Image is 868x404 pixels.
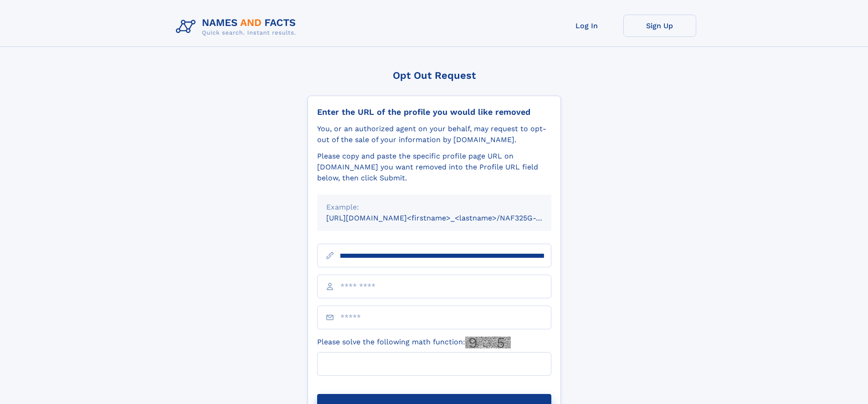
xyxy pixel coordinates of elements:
[550,15,623,37] a: Log In
[326,214,569,222] small: [URL][DOMAIN_NAME]<firstname>_<lastname>/NAF325G-xxxxxxxx
[317,123,551,145] div: You, or an authorized agent on your behalf, may request to opt-out of the sale of your informatio...
[317,107,551,117] div: Enter the URL of the profile you would like removed
[317,151,551,184] div: Please copy and paste the specific profile page URL on [DOMAIN_NAME] you want removed into the Pr...
[623,15,696,37] a: Sign Up
[308,70,561,81] div: Opt Out Request
[317,337,511,348] label: Please solve the following math function:
[172,15,303,39] img: Logo Names and Facts
[326,202,542,213] div: Example:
